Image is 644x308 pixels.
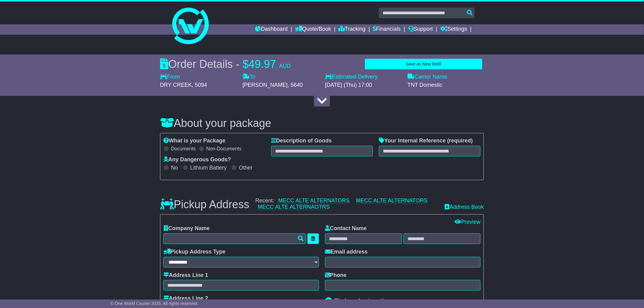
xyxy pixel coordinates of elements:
[295,24,331,35] a: Quote/Book
[160,117,484,129] h3: About your package
[356,198,428,204] a: MECC ALTE ALTERNATORS
[455,219,481,225] a: Preview
[325,74,401,80] label: Estimated Delivery
[258,204,330,210] a: MECC ALTE ALTERNAOTRS
[190,165,227,171] label: Lithium Battery
[239,165,253,171] label: Other
[365,59,482,69] button: Save as New Draft
[408,82,484,89] div: TNT Domestic
[206,146,242,152] label: Non-Documents
[163,295,208,302] label: Address Line 2
[278,198,350,204] a: MECC ALTE ALTERNATORS
[408,24,433,35] a: Support
[255,24,288,35] a: Dashboard
[440,24,467,35] a: Settings
[243,82,288,88] span: [PERSON_NAME]
[160,58,291,71] div: Order Details -
[339,24,366,35] a: Tracking
[379,138,473,144] label: Your Internal Reference (required)
[160,82,192,88] span: DRY CREEK
[243,58,249,70] span: $
[255,198,439,211] div: Recent:
[325,82,401,89] div: [DATE] (Thu) 17:00
[192,82,207,88] span: , 5094
[334,297,396,305] span: Pickup Instructions
[325,272,347,279] label: Phone
[110,301,198,306] span: © One World Courier 2025. All rights reserved.
[163,225,210,232] label: Company Name
[171,165,178,171] label: No
[288,82,303,88] span: , 5640
[163,272,208,279] label: Address Line 1
[243,74,255,80] label: To
[163,156,231,163] label: Any Dangerous Goods?
[325,249,368,255] label: Email address
[160,74,180,80] label: From
[408,74,447,80] label: Carrier Name
[279,63,291,69] span: AUD
[163,138,226,144] label: What is your Package
[160,198,249,211] h3: Pickup Address
[325,225,367,232] label: Contact Name
[249,58,276,70] span: 49.97
[373,24,401,35] a: Financials
[163,249,226,255] label: Pickup Address Type
[445,204,484,211] a: Address Book
[171,146,196,152] label: Documents
[271,138,332,144] label: Description of Goods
